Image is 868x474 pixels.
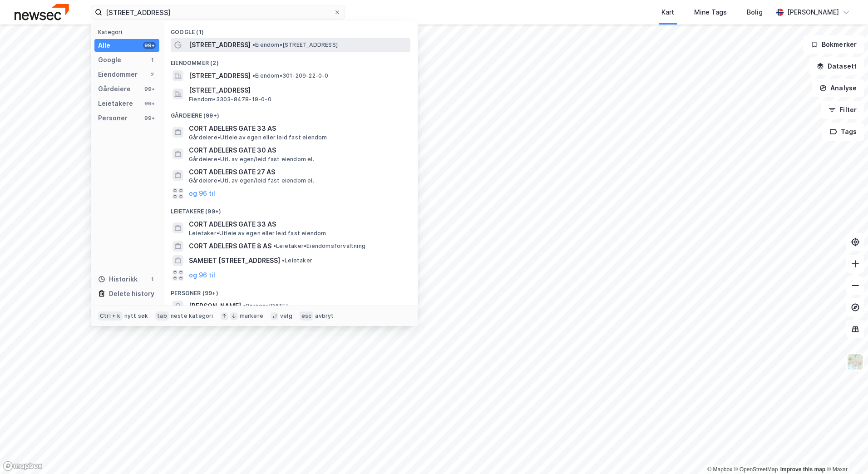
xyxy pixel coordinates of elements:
[821,101,864,119] button: Filter
[747,7,763,18] div: Bolig
[252,72,329,79] span: Eiendom • 301-209-22-0-0
[98,98,133,109] div: Leietakere
[243,302,246,309] span: •
[98,29,159,35] div: Kategori
[812,79,864,97] button: Analyse
[780,466,825,473] a: Improve this map
[809,57,864,75] button: Datasett
[98,274,138,285] div: Historikk
[300,311,314,321] div: esc
[252,72,255,79] span: •
[734,466,778,473] a: OpenStreetMap
[273,242,276,249] span: •
[823,430,868,474] iframe: Chat Widget
[282,257,285,264] span: •
[163,201,418,217] div: Leietakere (99+)
[189,70,251,81] span: [STREET_ADDRESS]
[189,96,271,103] span: Eiendom • 3303-8478-19-0-0
[787,7,839,18] div: [PERSON_NAME]
[155,311,169,321] div: tab
[803,35,864,54] button: Bokmerker
[189,167,407,178] span: CORT ADELERS GATE 27 AS
[189,188,215,199] button: og 96 til
[189,85,407,96] span: [STREET_ADDRESS]
[98,113,128,123] div: Personer
[315,312,334,320] div: avbryt
[189,219,407,230] span: CORT ADELERS GATE 33 AS
[282,257,312,264] span: Leietaker
[163,52,418,69] div: Eiendommer (2)
[98,311,123,321] div: Ctrl + k
[3,461,43,471] a: Mapbox homepage
[707,466,732,473] a: Mapbox
[98,54,121,65] div: Google
[243,302,288,310] span: Person • [DATE]
[163,105,418,121] div: Gårdeiere (99+)
[694,7,727,18] div: Mine Tags
[822,123,864,141] button: Tags
[189,39,251,50] span: [STREET_ADDRESS]
[189,177,314,184] span: Gårdeiere • Utl. av egen/leid fast eiendom el.
[102,5,334,19] input: Søk på adresse, matrikkel, gårdeiere, leietakere eller personer
[98,84,131,94] div: Gårdeiere
[189,145,407,156] span: CORT ADELERS GATE 30 AS
[171,312,213,320] div: neste kategori
[189,230,326,237] span: Leietaker • Utleie av egen eller leid fast eiendom
[240,312,263,320] div: markere
[189,255,280,266] span: SAMEIET [STREET_ADDRESS]
[847,353,864,370] img: Z
[189,301,241,311] span: [PERSON_NAME]
[163,21,418,38] div: Google (1)
[124,312,148,320] div: nytt søk
[823,430,868,474] div: Kontrollprogram for chat
[252,41,255,48] span: •
[252,41,338,49] span: Eiendom • [STREET_ADDRESS]
[148,56,156,64] div: 1
[189,156,314,163] span: Gårdeiere • Utl. av egen/leid fast eiendom el.
[143,100,156,107] div: 99+
[148,276,156,283] div: 1
[661,7,674,18] div: Kart
[98,69,138,80] div: Eiendommer
[273,242,365,250] span: Leietaker • Eiendomsforvaltning
[189,241,271,252] span: CORT ADELERS GATE 8 AS
[98,40,110,51] div: Alle
[189,270,215,281] button: og 96 til
[109,288,154,299] div: Delete history
[280,312,292,320] div: velg
[148,71,156,78] div: 2
[189,123,407,134] span: CORT ADELERS GATE 33 AS
[143,42,156,49] div: 99+
[189,134,327,141] span: Gårdeiere • Utleie av egen eller leid fast eiendom
[15,4,69,20] img: newsec-logo.f6e21ccffca1b3a03d2d.png
[143,114,156,122] div: 99+
[163,282,418,299] div: Personer (99+)
[143,85,156,93] div: 99+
